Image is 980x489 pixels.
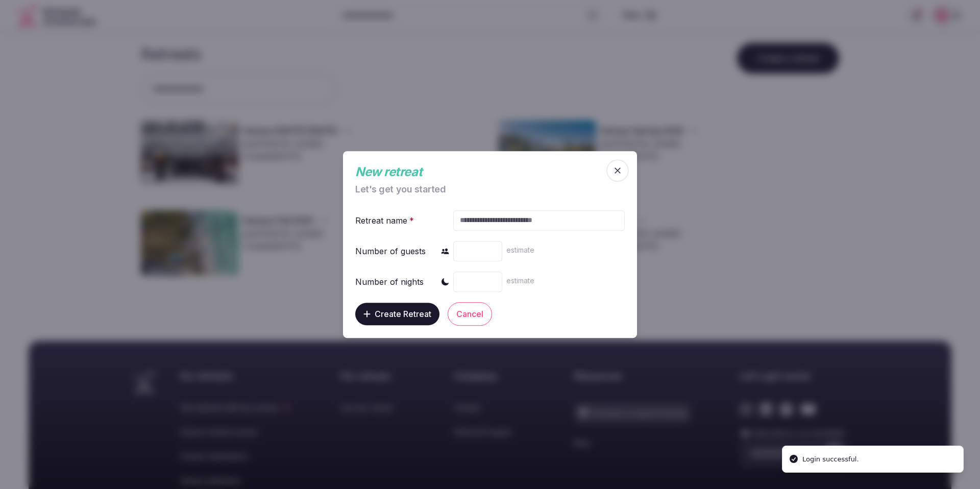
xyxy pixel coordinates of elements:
span: Create Retreat [375,309,431,319]
button: Create Retreat [355,303,439,325]
div: Number of nights [355,276,424,288]
div: New retreat [355,163,604,181]
button: Cancel [448,302,492,326]
div: Retreat name [355,214,416,227]
span: estimate [506,276,534,285]
div: Let's get you started [355,185,604,194]
span: estimate [506,246,534,254]
div: Number of guests [355,245,426,257]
